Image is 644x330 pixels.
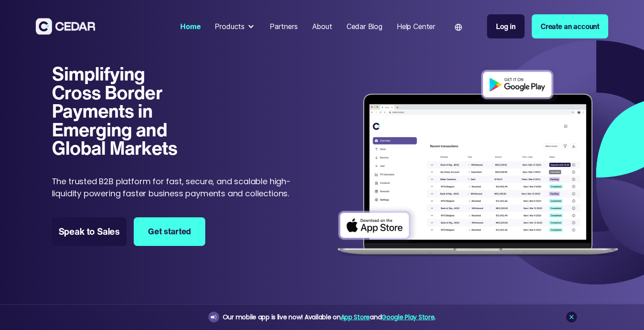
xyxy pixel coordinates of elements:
a: Cedar Blog [343,17,386,36]
div: Help Center [397,21,435,32]
a: About [309,17,336,36]
a: Partners [266,17,301,36]
h1: Simplifying Cross Border Payments in Emerging and Global Markets [52,64,198,157]
div: Products [211,17,259,35]
div: Partners [270,21,298,32]
div: About [312,21,332,32]
a: Home [177,17,204,36]
a: Get started [134,217,205,246]
a: Help Center [393,17,439,36]
a: Log in [487,14,525,38]
div: Products [215,21,245,32]
div: Log in [496,21,516,32]
img: Dashboard of transactions [331,64,624,264]
p: The trusted B2B platform for fast, secure, and scalable high-liquidity powering faster business p... [52,175,296,199]
a: Create an account [532,14,608,38]
div: Home [180,21,200,32]
a: Speak to Sales [52,217,127,246]
div: Cedar Blog [347,21,382,32]
img: world icon [455,24,462,31]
